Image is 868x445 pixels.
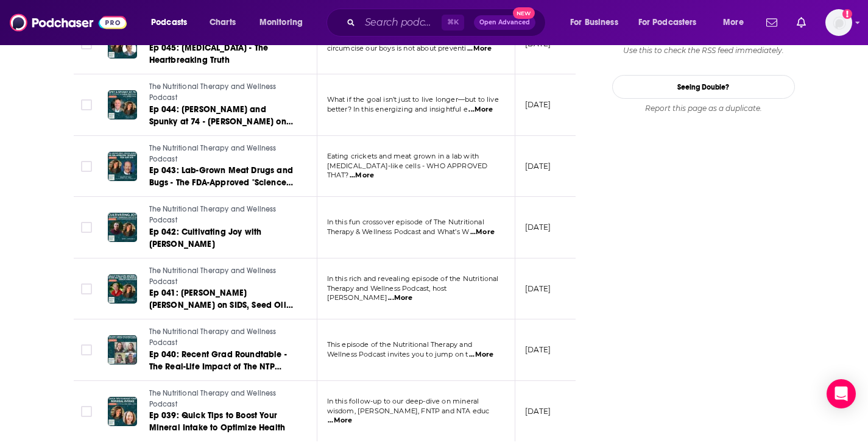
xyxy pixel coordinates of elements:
a: Ep 041: [PERSON_NAME] [PERSON_NAME] on SIDS, Seed Oils, and the Spiritual Crisis in Your Kitchen [149,287,295,311]
a: Ep 045: [MEDICAL_DATA] - The Heartbreaking Truth [149,42,295,66]
span: The Nutritional Therapy and Wellness Podcast [149,144,277,163]
p: [DATE] [525,161,551,171]
a: Ep 039: Quick Tips to Boost Your Mineral Intake to Optimize Health [149,410,295,434]
a: The Nutritional Therapy and Wellness Podcast [149,388,295,410]
a: Show notifications dropdown [792,12,811,33]
span: More [723,14,744,31]
span: Monitoring [259,14,303,31]
span: Toggle select row [81,161,92,172]
span: Ep 042: Cultivating Joy with [PERSON_NAME] [149,227,262,249]
button: open menu [143,13,203,32]
span: ...More [469,350,493,360]
span: ...More [350,171,374,180]
span: In this rich and revealing episode of the Nutritional [327,274,499,283]
span: The Nutritional Therapy and Wellness Podcast [149,327,277,347]
span: For Podcasters [638,14,697,31]
span: ...More [468,105,493,115]
span: Toggle select row [81,38,92,49]
span: Toggle select row [81,222,92,233]
a: Ep 044: [PERSON_NAME] and Spunky at 74 - [PERSON_NAME] on Choosing Health Span Over Life Span [149,104,295,128]
span: wisdom, [PERSON_NAME], FNTP and NTA educ [327,407,490,415]
a: Charts [202,13,243,32]
span: For Business [570,14,618,31]
a: The Nutritional Therapy and Wellness Podcast [149,327,295,348]
span: better? In this energizing and insightful e [327,105,468,113]
span: This episode of the Nutritional Therapy and [327,340,472,349]
span: Open Advanced [479,20,530,26]
span: [MEDICAL_DATA]-like cells - WHO APPROVED THAT? [327,162,488,180]
span: ...More [328,416,352,425]
span: Wellness Podcast invites you to jump on t [327,350,468,358]
button: open menu [630,13,715,32]
a: The Nutritional Therapy and Wellness Podcast [149,266,295,287]
p: [DATE] [525,406,551,416]
a: The Nutritional Therapy and Wellness Podcast [149,82,295,103]
div: Are we missing an episode or update? Use this to check the RSS feed immediately. [612,36,795,55]
button: open menu [715,13,759,32]
p: [DATE] [525,222,551,232]
button: Show profile menu [825,9,852,36]
span: Eating crickets and meat grown in a lab with [327,152,479,160]
span: ...More [388,293,412,303]
span: Ep 044: [PERSON_NAME] and Spunky at 74 - [PERSON_NAME] on Choosing Health Span Over Life Span [149,104,293,151]
span: The Nutritional Therapy and Wellness Podcast [149,82,277,102]
span: The Nutritional Therapy and Wellness Podcast [149,389,277,408]
a: The Nutritional Therapy and Wellness Podcast [149,143,295,165]
button: open menu [562,13,633,32]
span: Therapy & Wellness Podcast and What’s W [327,227,470,236]
p: [DATE] [525,344,551,355]
span: What if the goal isn’t just to live longer—but to live [327,95,499,104]
span: Logged in as AzionePR [825,9,852,36]
span: ...More [470,227,495,237]
span: Ep 041: [PERSON_NAME] [PERSON_NAME] on SIDS, Seed Oils, and the Spiritual Crisis in Your Kitchen [149,288,293,335]
span: Podcasts [151,14,187,31]
img: Podchaser - Follow, Share and Rate Podcasts [10,11,127,34]
div: Open Intercom Messenger [827,379,856,408]
span: Therapy and Wellness Podcast, host [PERSON_NAME] [327,284,447,302]
span: Toggle select row [81,99,92,110]
a: Seeing Double? [612,75,795,99]
span: In this follow-up to our deep-dive on mineral [327,397,479,405]
img: User Profile [825,9,852,36]
span: ...More [467,44,492,54]
span: Ep 039: Quick Tips to Boost Your Mineral Intake to Optimize Health [149,410,286,433]
span: In this fun crossover episode of The Nutritional [327,218,484,226]
span: Toggle select row [81,344,92,355]
span: ⌘ K [442,15,464,30]
span: New [513,7,535,19]
input: Search podcasts, credits, & more... [360,13,442,32]
a: The Nutritional Therapy and Wellness Podcast [149,204,295,226]
span: Ep 040: Recent Grad Roundtable - The Real-Life Impact of The NTP Program [149,349,287,384]
button: open menu [251,13,319,32]
span: circumcise our boys is not about preventi [327,44,467,52]
span: Charts [210,14,236,31]
div: Report this page as a duplicate. [612,104,795,113]
button: Open AdvancedNew [474,15,535,30]
span: The Nutritional Therapy and Wellness Podcast [149,266,277,286]
p: [DATE] [525,99,551,110]
span: Toggle select row [81,406,92,417]
svg: Add a profile image [842,9,852,19]
p: [DATE] [525,283,551,294]
span: The Nutritional Therapy and Wellness Podcast [149,205,277,224]
a: Ep 042: Cultivating Joy with [PERSON_NAME] [149,226,295,251]
span: Ep 043: Lab-Grown Meat Drugs and Bugs - The FDA-Approved "Science" You Just Ate [149,165,293,200]
a: Show notifications dropdown [761,12,782,33]
a: Ep 040: Recent Grad Roundtable - The Real-Life Impact of The NTP Program [149,349,295,373]
a: Ep 043: Lab-Grown Meat Drugs and Bugs - The FDA-Approved "Science" You Just Ate [149,165,295,189]
div: Search podcasts, credits, & more... [338,9,557,37]
span: Toggle select row [81,283,92,294]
